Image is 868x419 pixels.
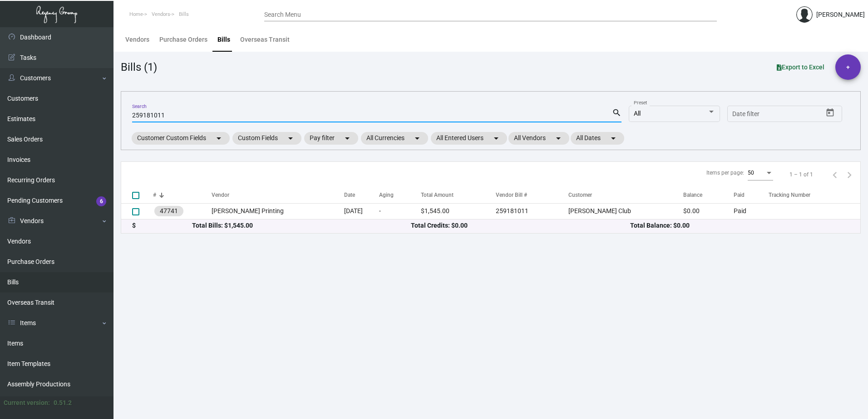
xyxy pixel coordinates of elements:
[304,132,358,145] mat-chip: Pay filter
[634,110,641,117] span: All
[734,191,745,199] div: Paid
[769,191,860,199] div: Tracking Number
[846,54,850,80] span: +
[571,132,624,145] mat-chip: All Dates
[4,398,50,408] div: Current version:
[212,191,229,199] div: Vendor
[154,206,183,216] mat-chip: 47741
[344,203,379,219] td: [DATE]
[769,59,832,75] button: Export to Excel
[232,132,301,145] mat-chip: Custom Fields
[496,191,568,199] div: Vendor Bill #
[344,191,379,199] div: Date
[379,203,421,219] td: -
[212,203,344,219] td: [PERSON_NAME] Printing
[608,133,619,144] mat-icon: arrow_drop_down
[159,35,207,44] div: Purchase Orders
[421,191,454,199] div: Total Amount
[828,167,842,182] button: Previous page
[379,191,394,199] div: Aging
[129,11,143,17] span: Home
[508,132,569,145] mat-chip: All Vendors
[796,6,813,23] img: admin@bootstrapmaster.com
[121,59,157,75] div: Bills (1)
[153,191,212,199] div: #
[212,191,344,199] div: Vendor
[789,171,813,179] div: 1 – 1 of 1
[842,167,857,182] button: Next page
[125,35,149,44] div: Vendors
[734,203,769,219] td: Paid
[683,191,733,199] div: Balance
[734,191,769,199] div: Paid
[496,203,568,219] td: 259181011
[192,221,411,230] div: Total Bills: $1,545.00
[768,111,812,118] input: End date
[568,191,684,199] div: Customer
[496,191,527,199] div: Vendor Bill #
[217,35,230,44] div: Bills
[777,63,824,71] span: Export to Excel
[152,11,170,17] span: Vendors
[553,133,564,144] mat-icon: arrow_drop_down
[179,11,189,17] span: Bills
[379,191,421,199] div: Aging
[816,10,865,19] div: [PERSON_NAME]
[732,111,760,118] input: Start date
[683,203,733,219] td: $0.00
[431,132,507,145] mat-chip: All Entered Users
[491,133,502,144] mat-icon: arrow_drop_down
[421,191,496,199] div: Total Amount
[213,133,224,144] mat-icon: arrow_drop_down
[412,133,423,144] mat-icon: arrow_drop_down
[132,221,192,230] div: $
[630,221,849,230] div: Total Balance: $0.00
[568,203,684,219] td: [PERSON_NAME] Club
[240,35,290,44] div: Overseas Transit
[54,398,72,408] div: 0.51.2
[568,191,592,199] div: Customer
[748,170,754,176] span: 50
[421,203,496,219] td: $1,545.00
[835,54,861,80] button: +
[769,191,810,199] div: Tracking Number
[823,106,838,120] button: Open calendar
[748,170,773,176] mat-select: Items per page:
[285,133,296,144] mat-icon: arrow_drop_down
[344,191,355,199] div: Date
[132,132,230,145] mat-chip: Customer Custom Fields
[411,221,630,230] div: Total Credits: $0.00
[612,107,621,118] mat-icon: search
[683,191,702,199] div: Balance
[706,169,744,177] div: Items per page:
[361,132,428,145] mat-chip: All Currencies
[153,191,156,199] div: #
[342,133,353,144] mat-icon: arrow_drop_down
